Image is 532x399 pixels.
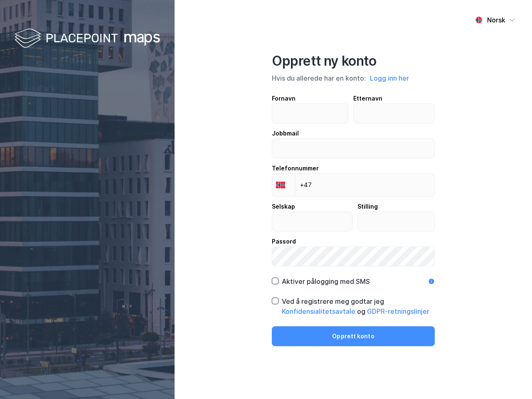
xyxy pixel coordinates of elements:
[487,15,505,25] div: Norsk
[272,73,435,84] div: Hvis du allerede har en konto:
[272,174,295,196] div: Norway: + 47
[272,128,435,138] div: Jobbmail
[272,202,352,212] div: Selskap
[282,296,435,316] div: Ved å registrere meg godtar jeg og
[353,94,435,103] div: Etternavn
[272,326,435,346] button: Opprett konto
[282,276,370,286] div: Aktiver pålogging med SMS
[272,94,348,103] div: Fornavn
[367,73,411,84] button: Logg inn her
[15,27,160,51] img: logo-white.f07954bde2210d2a523dddb988cd2aa7.svg
[490,359,532,399] iframe: Chat Widget
[272,163,435,173] div: Telefonnummer
[272,173,435,197] input: Telefonnummer
[272,236,435,246] div: Passord
[272,53,435,69] div: Opprett ny konto
[357,202,435,212] div: Stilling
